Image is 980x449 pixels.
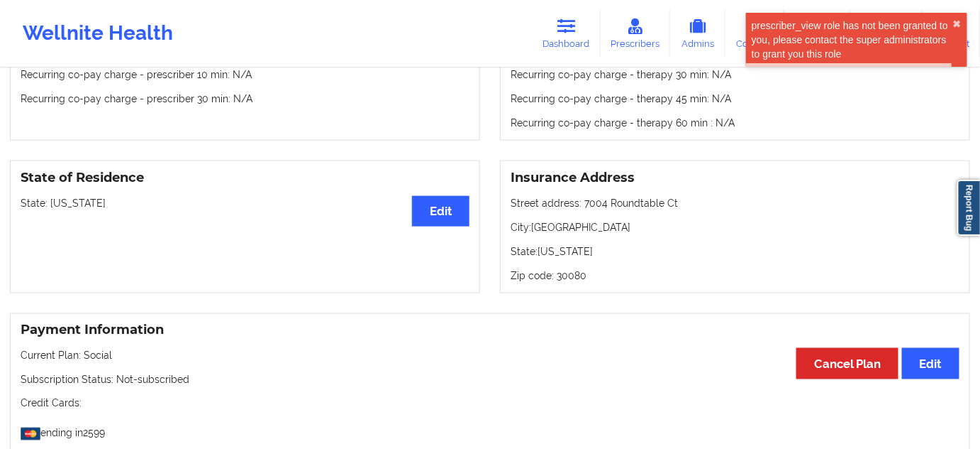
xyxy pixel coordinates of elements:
h3: Payment Information [21,322,959,338]
p: Street address: 7004 Roundtable Ct [511,196,959,210]
p: Current Plan: Social [21,348,959,362]
p: Recurring co-pay charge - prescriber 30 min : N/A [21,92,469,106]
p: Subscription Status: Not-subscribed [21,372,959,386]
div: prescriber_view role has not been granted to you, please contact the super administrators to gran... [752,18,953,61]
a: Admins [670,10,725,57]
p: Recurring co-pay charge - therapy 60 min : N/A [511,116,959,130]
h3: Insurance Address [511,170,959,186]
a: Dashboard [533,10,601,57]
p: Zip code: 30080 [511,269,959,283]
button: Cancel Plan [796,348,898,379]
p: Recurring co-pay charge - prescriber 10 min : N/A [21,67,469,82]
a: Prescribers [601,10,671,57]
p: Recurring co-pay charge - therapy 30 min : N/A [511,67,959,82]
a: Coaches [725,10,784,57]
p: ending in 2599 [21,421,959,440]
a: Report Bug [957,180,980,236]
p: City: [GEOGRAPHIC_DATA] [511,220,959,234]
p: Credit Cards: [21,396,959,411]
h3: State of Residence [21,170,469,186]
button: Edit [412,196,469,227]
button: Edit [902,348,959,379]
p: Recurring co-pay charge - therapy 45 min : N/A [511,92,959,106]
button: close [953,18,962,30]
p: State: [US_STATE] [511,244,959,259]
p: State: [US_STATE] [21,196,469,210]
